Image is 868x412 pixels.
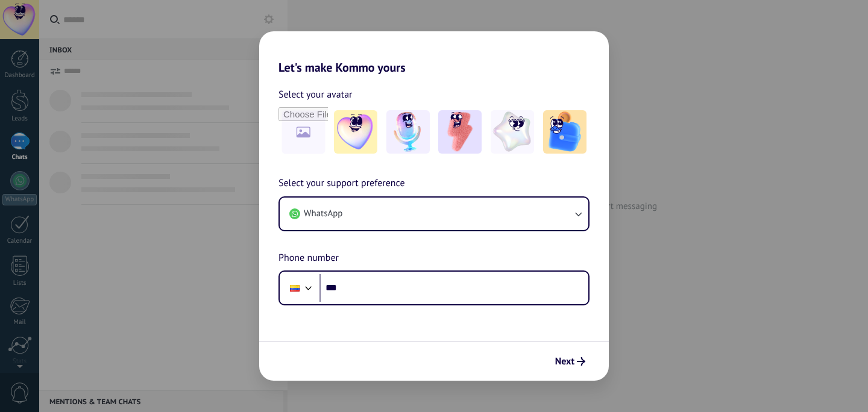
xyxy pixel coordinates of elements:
img: -3.jpeg [438,110,482,154]
div: Colombia: + 57 [283,275,306,301]
span: Select your support preference [278,176,405,192]
span: Select your avatar [278,87,353,102]
span: WhatsApp [304,208,342,220]
img: -5.jpeg [543,110,587,154]
button: WhatsApp [280,198,588,230]
span: Phone number [278,251,339,266]
img: -2.jpeg [386,110,430,154]
img: -4.jpeg [491,110,534,154]
button: Next [550,351,591,372]
h2: Let's make Kommo yours [259,31,609,75]
img: -1.jpeg [334,110,377,154]
span: Next [555,357,574,366]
